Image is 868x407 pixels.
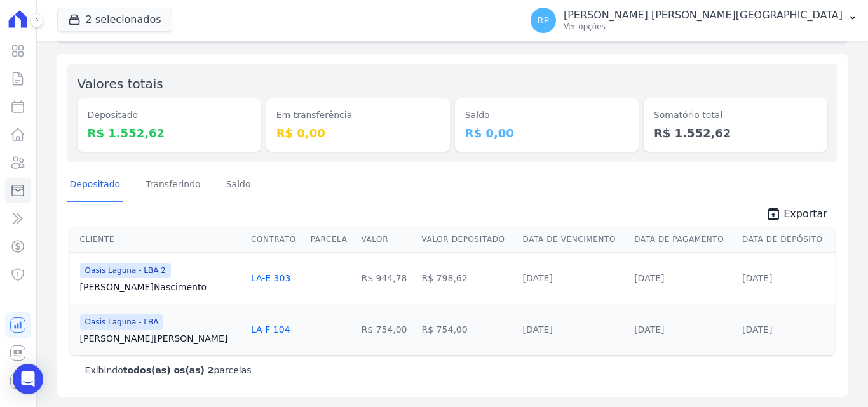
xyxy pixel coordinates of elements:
[123,365,214,375] b: todos(as) os(as) 2
[417,227,518,253] th: Valor Depositado
[80,281,241,293] a: [PERSON_NAME]Nascimento
[67,169,123,202] a: Depositado
[356,304,416,355] td: R$ 754,00
[246,227,306,253] th: Contrato
[520,3,868,38] button: RP [PERSON_NAME] [PERSON_NAME][GEOGRAPHIC_DATA] Ver opções
[564,22,843,32] p: Ver opções
[518,227,630,253] th: Data de Vencimento
[737,227,835,253] th: Data de Depósito
[783,206,827,222] span: Exportar
[538,16,549,25] span: RP
[57,8,172,32] button: 2 selecionados
[766,206,781,222] i: unarchive
[80,263,171,278] span: Oasis Laguna - LBA 2
[742,273,772,283] a: [DATE]
[88,124,251,142] dd: R$ 1.552,62
[465,124,628,142] dd: R$ 0,00
[634,273,664,283] a: [DATE]
[564,9,843,22] p: [PERSON_NAME] [PERSON_NAME][GEOGRAPHIC_DATA]
[80,314,164,330] span: Oasis Laguna - LBA
[742,324,772,335] a: [DATE]
[70,227,246,253] th: Cliente
[251,273,290,283] a: LA-E 303
[306,227,356,253] th: Parcela
[634,324,664,335] a: [DATE]
[523,324,553,335] a: [DATE]
[276,109,440,122] dt: Em transferência
[417,304,518,355] td: R$ 754,00
[523,273,553,283] a: [DATE]
[143,169,203,202] a: Transferindo
[465,109,628,122] dt: Saldo
[78,76,163,91] label: Valores totais
[80,332,241,345] a: [PERSON_NAME][PERSON_NAME]
[85,364,252,377] p: Exibindo parcelas
[13,364,43,394] div: Open Intercom Messenger
[356,252,416,304] td: R$ 944,78
[756,206,837,224] a: unarchive Exportar
[654,109,817,122] dt: Somatório total
[356,227,416,253] th: Valor
[251,324,290,335] a: LA-F 104
[629,227,737,253] th: Data de Pagamento
[654,124,817,142] dd: R$ 1.552,62
[417,252,518,304] td: R$ 798,62
[88,109,251,122] dt: Depositado
[224,169,254,202] a: Saldo
[276,124,440,142] dd: R$ 0,00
